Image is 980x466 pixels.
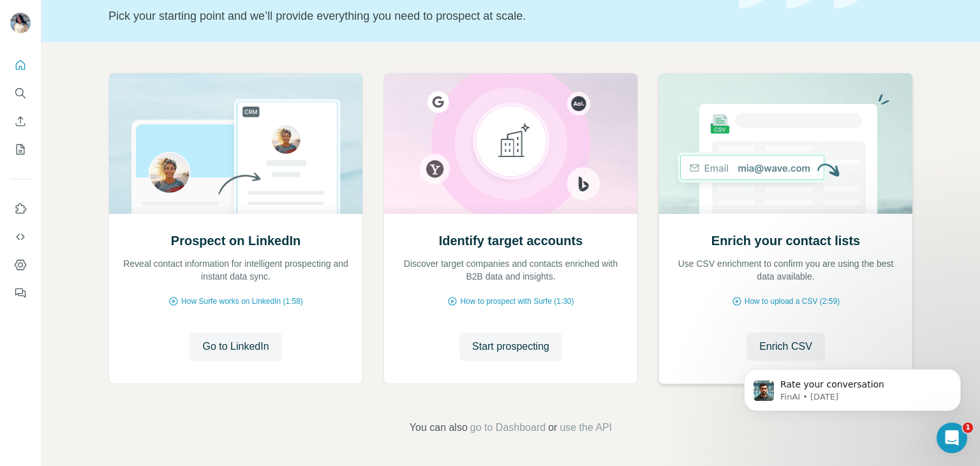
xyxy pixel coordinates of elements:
span: Go to LinkedIn [202,339,269,354]
button: My lists [10,138,31,161]
span: Start prospecting [472,339,549,354]
button: Quick start [10,54,31,77]
button: Enrich CSV [10,110,31,133]
button: Use Surfe on LinkedIn [10,197,31,220]
img: Prospect on LinkedIn [108,73,363,214]
p: Discover target companies and contacts enriched with B2B data and insights. [397,257,625,283]
button: Use Surfe API [10,225,31,248]
p: Use CSV enrichment to confirm you are using the best data available. [672,257,900,283]
button: Feedback [10,282,31,304]
h2: Identify target accounts [439,232,583,250]
span: or [548,420,557,435]
img: Avatar [10,13,31,33]
p: Reveal contact information for intelligent prospecting and instant data sync. [122,257,350,283]
span: 1 [963,423,973,433]
button: Start prospecting [459,333,562,361]
button: Enrich CSV [746,333,825,361]
h2: Prospect on LinkedIn [171,232,301,250]
button: go to Dashboard [470,420,546,435]
iframe: Intercom notifications message [725,342,980,432]
h2: Enrich your contact lists [711,232,860,250]
span: How Surfe works on LinkedIn (1:58) [181,296,303,307]
img: Identify target accounts [383,73,638,214]
span: You can also [410,420,468,435]
button: Go to LinkedIn [189,333,281,361]
span: How to upload a CSV (2:59) [745,296,840,307]
iframe: Intercom live chat [937,423,967,453]
span: Enrich CSV [759,339,812,354]
img: Enrich your contact lists [658,73,913,214]
span: How to prospect with Surfe (1:30) [460,296,574,307]
button: Dashboard [10,253,31,276]
p: Pick your starting point and we’ll provide everything you need to prospect at scale. [108,7,724,25]
button: Search [10,82,31,105]
button: use the API [560,420,612,435]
